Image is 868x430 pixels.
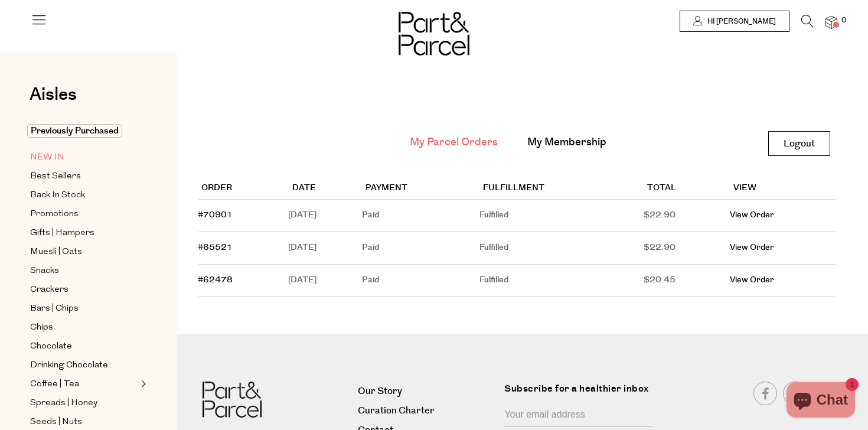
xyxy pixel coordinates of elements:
[479,232,644,265] td: Fulfilled
[783,382,859,421] inbox-online-store-chat: Shopify online store chat
[30,207,138,221] a: Promotions
[198,209,233,221] a: #70901
[704,17,776,27] span: Hi [PERSON_NAME]
[30,396,97,411] span: Spreads | Honey
[30,245,138,259] a: Muesli | Oats
[30,377,79,392] span: Coffee | Tea
[362,232,479,265] td: Paid
[30,415,138,429] a: Seeds | Nuts
[30,377,138,392] a: Coffee | Tea
[30,245,82,259] span: Muesli | Oats
[362,178,479,200] th: Payment
[30,340,72,354] span: Chocolate
[198,242,233,253] a: #65521
[30,358,138,373] a: Drinking Chocolate
[644,265,730,297] td: $20.45
[30,170,81,184] span: Best Sellers
[288,232,362,265] td: [DATE]
[30,86,77,115] a: Aisles
[30,339,138,354] a: Chocolate
[30,263,138,278] a: Snacks
[730,242,774,253] a: View Order
[527,135,606,150] a: My Membership
[198,274,233,286] a: #62478
[362,265,479,297] td: Paid
[30,207,79,221] span: Promotions
[358,383,495,399] a: Our Story
[30,151,64,165] span: NEW IN
[730,274,774,286] a: View Order
[30,150,138,165] a: NEW IN
[825,16,837,28] a: 0
[644,200,730,232] td: $22.90
[479,200,644,232] td: Fulfilled
[838,15,849,26] span: 0
[504,382,660,405] label: Subscribe for a healthier inbox
[358,403,495,419] a: Curation Charter
[288,265,362,297] td: [DATE]
[30,82,77,107] span: Aisles
[30,320,138,335] a: Chips
[30,226,94,240] span: Gifts | Hampers
[27,124,122,138] span: Previously Purchased
[288,178,362,200] th: Date
[644,178,730,200] th: Total
[399,12,469,56] img: Part&Parcel
[30,188,138,203] a: Back In Stock
[198,178,288,200] th: Order
[644,232,730,265] td: $22.90
[730,178,836,200] th: View
[138,377,146,391] button: Expand/Collapse Coffee | Tea
[30,396,138,411] a: Spreads | Honey
[479,265,644,297] td: Fulfilled
[30,264,59,278] span: Snacks
[680,11,789,32] a: Hi [PERSON_NAME]
[410,135,498,150] a: My Parcel Orders
[362,200,479,232] td: Paid
[30,282,138,297] a: Crackers
[479,178,644,200] th: Fulfillment
[30,188,85,203] span: Back In Stock
[30,124,138,138] a: Previously Purchased
[30,321,53,335] span: Chips
[504,405,652,427] input: Your email address
[768,131,830,156] a: Logout
[30,415,82,429] span: Seeds | Nuts
[30,283,68,297] span: Crackers
[288,200,362,232] td: [DATE]
[30,226,138,240] a: Gifts | Hampers
[30,169,138,184] a: Best Sellers
[30,301,138,316] a: Bars | Chips
[30,359,108,373] span: Drinking Chocolate
[203,382,262,418] img: Part&Parcel
[30,302,79,316] span: Bars | Chips
[730,209,774,221] a: View Order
